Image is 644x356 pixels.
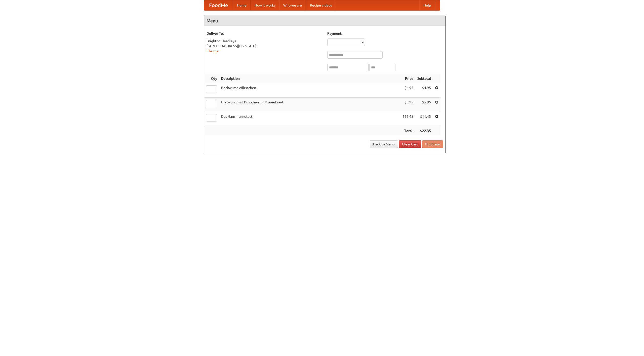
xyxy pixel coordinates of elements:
[306,0,336,10] a: Recipe videos
[207,49,219,53] a: Change
[400,83,415,98] td: $4.95
[207,38,322,44] div: Brighton Headleye
[327,31,443,36] h5: Payment:
[415,74,433,83] th: Subtotal
[219,98,400,112] td: Bratwurst mit Brötchen und Sauerkraut
[399,140,421,148] a: Clear Cart
[415,112,433,126] td: $11.45
[204,0,233,10] a: FoodMe
[251,0,279,10] a: How it works
[415,83,433,98] td: $4.95
[207,31,322,36] h5: Deliver To:
[233,0,251,10] a: Home
[204,74,219,83] th: Qty
[400,126,415,136] th: Total:
[422,140,443,148] button: Purchase
[400,98,415,112] td: $5.95
[207,44,322,49] div: [STREET_ADDRESS][US_STATE]
[219,112,400,126] td: Das Hausmannskost
[204,16,446,26] h4: Menu
[370,140,398,148] a: Back to Menu
[400,112,415,126] td: $11.45
[279,0,306,10] a: Who we are
[219,74,400,83] th: Description
[415,98,433,112] td: $5.95
[415,126,433,136] th: $22.35
[400,74,415,83] th: Price
[219,83,400,98] td: Bockwurst Würstchen
[419,0,435,10] a: Help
